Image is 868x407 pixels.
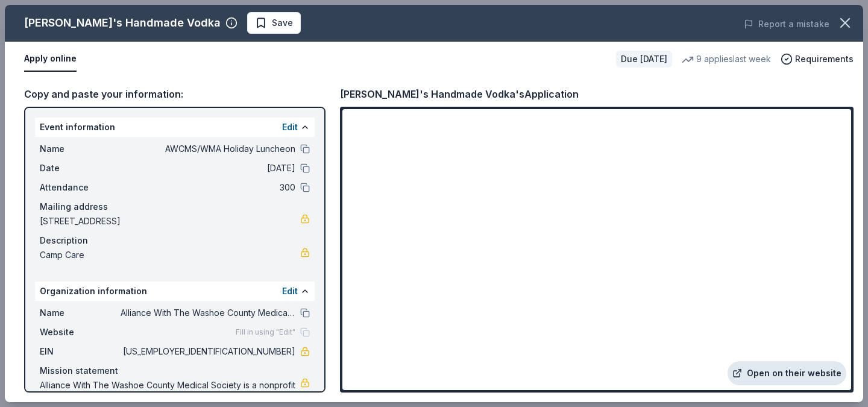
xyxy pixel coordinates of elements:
[40,233,310,248] div: Description
[40,364,310,378] div: Mission statement
[282,284,298,298] button: Edit
[682,52,771,66] div: 9 applies last week
[40,200,310,214] div: Mailing address
[40,142,121,156] span: Name
[40,325,121,339] span: Website
[282,120,298,134] button: Edit
[40,214,300,229] span: [STREET_ADDRESS]
[35,282,315,301] div: Organization information
[40,344,121,359] span: EIN
[24,13,221,33] div: [PERSON_NAME]'s Handmade Vodka
[272,16,293,30] span: Save
[121,142,295,156] span: AWCMS/WMA Holiday Luncheon
[121,161,295,175] span: [DATE]
[121,306,295,320] span: Alliance With The Washoe County Medical Society
[247,12,301,34] button: Save
[40,161,121,175] span: Date
[40,248,300,262] span: Camp Care
[340,86,579,102] div: [PERSON_NAME]'s Handmade Vodka's Application
[121,344,295,359] span: [US_EMPLOYER_IDENTIFICATION_NUMBER]
[24,46,77,72] button: Apply online
[781,52,854,66] button: Requirements
[40,180,121,195] span: Attendance
[40,306,121,320] span: Name
[795,52,854,66] span: Requirements
[728,361,846,385] a: Open on their website
[616,51,672,68] div: Due [DATE]
[744,17,829,31] button: Report a mistake
[121,180,295,195] span: 300
[236,327,295,337] span: Fill in using "Edit"
[24,86,325,102] div: Copy and paste your information:
[35,118,315,137] div: Event information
